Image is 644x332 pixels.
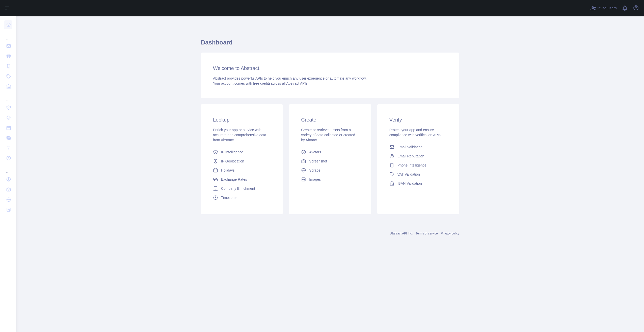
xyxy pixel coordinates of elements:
[301,116,359,123] h3: Create
[213,76,367,80] span: Abstract provides powerful APIs to help you enrich any user experience or automate any workflow.
[211,148,273,157] a: IP Intelligence
[211,157,273,166] a: IP Geolocation
[299,157,361,166] a: Screenshot
[221,150,243,155] span: IP Intelligence
[397,181,422,186] span: IBAN Validation
[397,163,426,168] span: Phone Intelligence
[441,232,459,235] a: Privacy policy
[387,152,449,161] a: Email Reputation
[211,184,273,193] a: Company Enrichment
[211,175,273,184] a: Exchange Rates
[589,4,618,12] button: Invite users
[309,159,327,164] span: Screenshot
[397,154,424,159] span: Email Reputation
[309,177,321,182] span: Images
[309,150,321,155] span: Avatars
[387,170,449,179] a: VAT Validation
[416,232,438,235] a: Terms of service
[387,179,449,188] a: IBAN Validation
[4,164,12,174] div: ...
[301,128,355,142] span: Create or retrieve assets from a variety of data collected or created by Abtract
[213,128,266,142] span: Enrich your app or service with accurate and comprehensive data from Abstract
[221,177,247,182] span: Exchange Rates
[299,175,361,184] a: Images
[387,143,449,152] a: Email Validation
[221,159,244,164] span: IP Geolocation
[4,30,12,40] div: ...
[299,166,361,175] a: Scrape
[211,166,273,175] a: Holidays
[390,232,413,235] a: Abstract API Inc.
[299,148,361,157] a: Avatars
[253,81,271,85] span: free credits
[309,168,320,173] span: Scrape
[213,116,271,123] h3: Lookup
[389,128,441,137] span: Protect your app and ensure compliance with verification APIs
[389,116,447,123] h3: Verify
[211,193,273,202] a: Timezone
[387,161,449,170] a: Phone Intelligence
[397,145,422,150] span: Email Validation
[4,92,12,102] div: ...
[221,186,255,191] span: Company Enrichment
[213,81,308,85] span: Your account comes with across all Abstract APIs.
[213,65,447,72] h3: Welcome to Abstract.
[221,168,235,173] span: Holidays
[201,38,459,51] h1: Dashboard
[397,172,420,177] span: VAT Validation
[597,5,617,11] span: Invite users
[221,195,236,200] span: Timezone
